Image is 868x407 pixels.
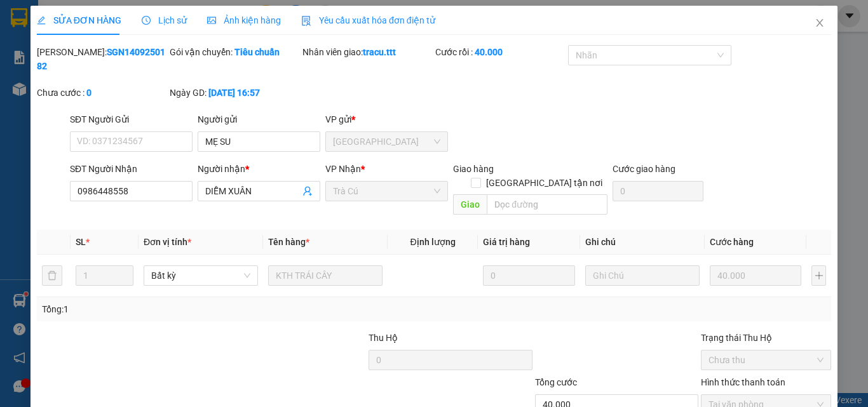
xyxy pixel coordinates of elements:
div: SĐT Người Nhận [70,162,193,176]
th: Ghi chú [580,230,705,255]
div: Nhân viên giao: [302,45,433,59]
span: Sài Gòn [333,132,440,151]
span: user-add [302,186,313,196]
label: Cước giao hàng [613,164,675,174]
div: [PERSON_NAME]: [37,45,167,73]
b: Tiêu chuẩn [234,47,280,57]
div: Ngày GD: [170,86,300,100]
span: Định lượng [410,237,455,247]
div: Cước rồi : [435,45,566,59]
span: Giao [453,194,487,215]
span: close [815,18,825,28]
span: Bất kỳ [151,266,250,285]
b: 0 [86,88,92,98]
span: Cước hàng [710,237,754,247]
span: Chưa thu [709,350,824,370]
span: edit [37,16,46,25]
span: Yêu cầu xuất hóa đơn điện tử [301,15,435,25]
input: Cước giao hàng [613,181,703,201]
span: Tổng cước [535,377,577,387]
input: Ghi Chú [585,265,700,286]
input: VD: Bàn, Ghế [268,265,383,286]
span: SỬA ĐƠN HÀNG [37,15,121,25]
span: Thu Hộ [369,333,398,343]
span: Trà Cú [333,182,440,201]
label: Hình thức thanh toán [701,377,785,387]
button: Close [802,6,837,41]
span: Đơn vị tính [144,237,191,247]
span: Tên hàng [268,237,309,247]
span: picture [207,16,216,25]
div: Người gửi [198,112,320,126]
div: Trạng thái Thu Hộ [701,331,831,345]
div: Gói vận chuyển: [170,45,300,59]
span: [GEOGRAPHIC_DATA] tận nơi [481,176,607,190]
div: Chưa cước : [37,86,167,100]
div: Người nhận [198,162,320,176]
button: plus [811,265,826,286]
span: Lịch sử [142,15,187,25]
div: SĐT Người Gửi [70,112,193,126]
input: 0 [483,265,574,286]
span: Ảnh kiện hàng [207,15,281,25]
b: tracu.ttt [363,47,396,57]
span: SL [76,237,86,247]
div: Tổng: 1 [42,302,336,316]
input: Dọc đường [487,194,607,215]
img: icon [301,16,311,26]
b: 40.000 [475,47,503,57]
button: delete [42,265,62,286]
b: [DATE] 16:57 [208,88,260,98]
input: 0 [710,265,801,286]
span: Giao hàng [453,164,494,174]
span: Giá trị hàng [483,237,530,247]
div: VP gửi [325,112,448,126]
span: VP Nhận [325,164,361,174]
span: clock-circle [142,16,151,25]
